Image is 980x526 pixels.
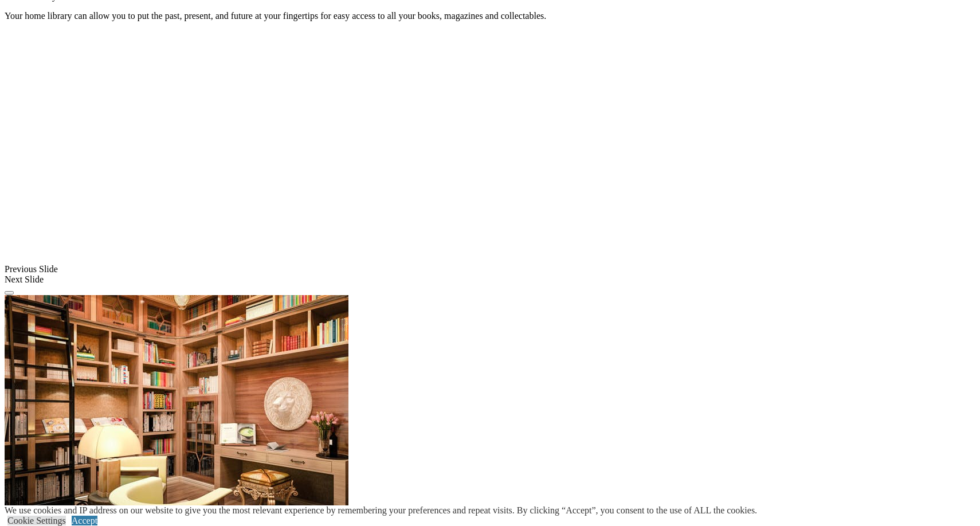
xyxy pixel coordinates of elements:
div: We use cookies and IP address on our website to give you the most relevant experience by remember... [5,505,757,516]
p: Your home library can allow you to put the past, present, and future at your fingertips for easy ... [5,11,975,21]
a: Cookie Settings [7,516,66,525]
div: Next Slide [5,274,975,285]
a: Accept [72,516,97,525]
button: Click here to pause slide show [5,291,14,295]
img: Banner for mobile view [5,295,348,524]
div: Previous Slide [5,264,975,274]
